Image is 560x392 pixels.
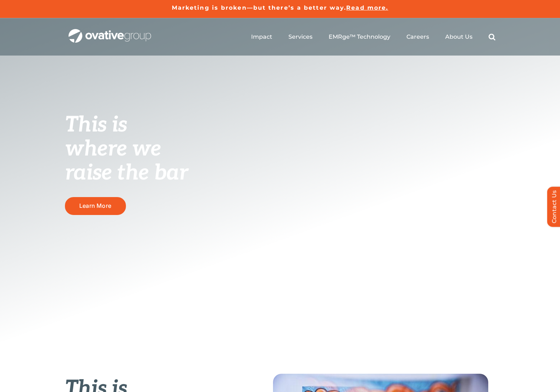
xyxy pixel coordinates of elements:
a: Careers [406,33,429,40]
a: Impact [251,33,272,40]
a: Learn More [65,197,126,215]
a: About Us [445,33,472,40]
a: Search [489,33,495,40]
a: Services [288,33,312,40]
span: This is [65,112,127,138]
a: OG_Full_horizontal_WHT [69,28,151,35]
a: EMRge™ Technology [329,33,390,40]
a: Marketing is broken—but there’s a better way. [172,4,347,11]
a: Read more. [346,4,388,11]
span: where we raise the bar [65,136,188,186]
nav: Menu [251,25,495,48]
span: Learn More [79,202,111,209]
